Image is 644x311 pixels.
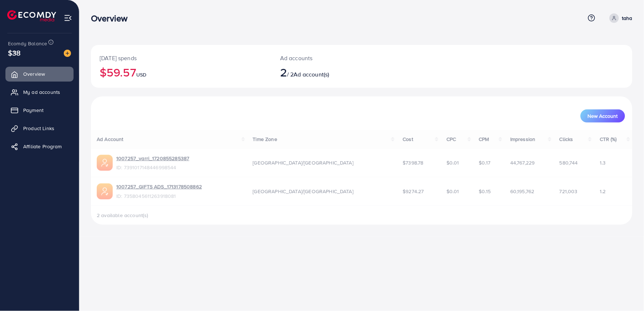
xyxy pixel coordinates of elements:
[64,50,71,57] img: image
[8,40,47,47] span: Ecomdy Balance
[23,70,45,78] span: Overview
[5,139,74,154] a: Affiliate Program
[613,278,639,306] iframe: Chat
[91,13,133,24] h3: Overview
[607,13,632,23] a: taha
[294,70,329,78] span: Ad account(s)
[23,107,43,114] span: Payment
[136,71,146,78] span: USD
[581,109,625,123] button: New Account
[588,113,618,119] span: New Account
[23,88,60,96] span: My ad accounts
[5,67,74,81] a: Overview
[280,65,398,79] h2: / 2
[100,54,263,62] p: [DATE] spends
[280,54,398,62] p: Ad accounts
[622,14,632,22] p: taha
[8,47,21,58] span: $38
[23,143,62,150] span: Affiliate Program
[100,65,263,79] h2: $59.57
[64,14,72,22] img: menu
[7,10,56,21] img: logo
[5,85,74,99] a: My ad accounts
[23,125,54,132] span: Product Links
[280,64,287,80] span: 2
[5,103,74,117] a: Payment
[5,121,74,136] a: Product Links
